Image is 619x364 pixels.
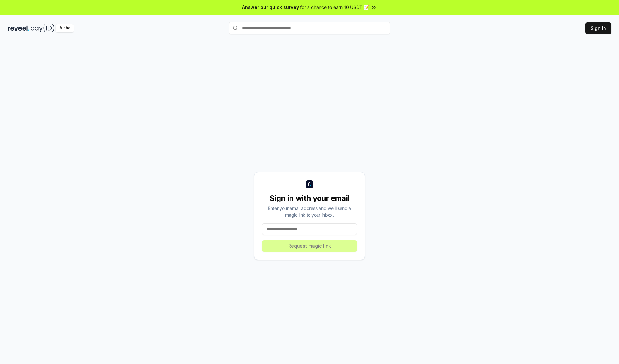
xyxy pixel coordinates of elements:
div: Alpha [56,24,74,32]
div: Sign in with your email [262,193,357,203]
img: logo_small [306,180,313,188]
div: Enter your email address and we’ll send a magic link to your inbox. [262,205,357,218]
span: for a chance to earn 10 USDT 📝 [300,4,369,11]
img: pay_id [31,24,54,32]
span: Answer our quick survey [242,4,299,11]
button: Sign In [585,22,611,34]
img: reveel_dark [8,24,29,32]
